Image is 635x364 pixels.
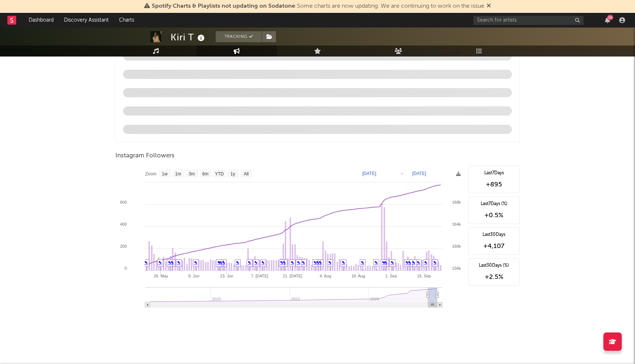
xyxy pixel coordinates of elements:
a: ✎ [408,261,411,265]
span: Dismiss [487,3,491,9]
text: 4. Aug [320,274,331,278]
text: 15. Sep [417,274,431,278]
a: ✎ [291,261,294,265]
text: 1. Sep [385,274,397,278]
a: ✎ [424,261,427,265]
text: 164k [452,222,461,226]
a: ✎ [158,261,162,265]
text: 21. [DATE] [283,274,302,278]
text: All [244,171,248,176]
text: 1w [162,171,168,176]
a: Charts [114,13,139,28]
a: ✎ [316,261,319,265]
text: 18. Aug [351,274,365,278]
a: ✎ [412,261,415,265]
a: ✎ [382,261,385,265]
text: 1y [230,171,235,176]
text: 26. May [154,274,168,278]
text: 400 [120,222,127,226]
text: 160k [452,244,461,248]
text: Zoom [145,171,157,176]
a: ✎ [391,261,394,265]
a: ✎ [384,261,387,265]
a: ✎ [168,261,171,265]
text: → [400,171,404,176]
text: 9. Jun [188,274,199,278]
a: ✎ [222,261,225,265]
a: ✎ [328,261,331,265]
div: Kiri T [171,31,207,43]
text: 1m [175,171,182,176]
span: : Some charts are now updating. We are continuing to work on the issue [152,3,484,9]
a: ✎ [297,261,300,265]
a: ✎ [417,261,420,265]
text: [DATE] [362,171,376,176]
a: ✎ [374,261,378,265]
div: Last 30 Days (%) [472,262,516,269]
input: Search for artists [473,16,584,25]
a: ✎ [342,261,345,265]
a: ✎ [283,261,286,265]
text: 23. Jun [220,274,233,278]
a: ✎ [319,261,322,265]
text: 3m [189,171,195,176]
span: Spotify Charts & Playlists not updating on Sodatone [152,3,295,9]
a: ✎ [313,261,317,265]
button: 16 [605,17,610,23]
a: ✎ [217,261,220,265]
text: 7. [DATE] [251,274,268,278]
a: Dashboard [24,13,59,28]
a: ✎ [194,261,197,265]
a: Discovery Assistant [59,13,114,28]
text: 6m [202,171,209,176]
span: Instagram Followers [115,152,175,160]
text: 168k [452,200,461,204]
div: +895 [472,180,516,189]
div: +2.5 % [472,273,516,281]
a: ✎ [433,261,437,265]
text: 200 [120,244,127,248]
text: 600 [120,200,127,204]
text: YTD [215,171,224,176]
a: ✎ [261,261,265,265]
a: ✎ [280,261,283,265]
a: ✎ [361,261,364,265]
text: [DATE] [412,171,426,176]
div: 16 [607,15,613,20]
text: 0 [125,266,127,270]
div: Last 30 Days [472,232,516,238]
a: ✎ [302,261,305,265]
a: ✎ [144,261,148,265]
a: ✎ [177,261,180,265]
button: Tracking [216,31,262,42]
a: ✎ [254,261,258,265]
div: +4,107 [472,242,516,251]
div: Last 7 Days (%) [472,201,516,207]
a: ✎ [248,261,251,265]
a: ✎ [219,261,222,265]
div: Last 7 Days [472,170,516,176]
a: ✎ [405,261,409,265]
a: ✎ [236,261,239,265]
div: +0.5 % [472,211,516,220]
text: 156k [452,266,461,270]
a: ✎ [171,261,174,265]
